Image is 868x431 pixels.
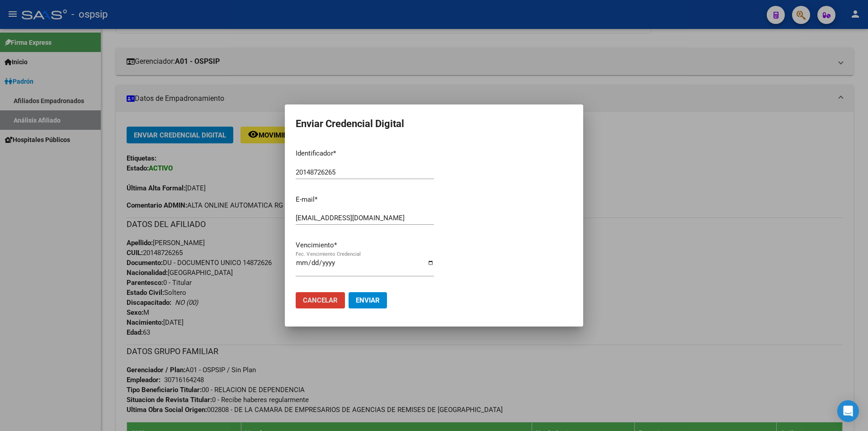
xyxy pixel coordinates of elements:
button: Cancelar [296,292,345,308]
div: Open Intercom Messenger [837,400,859,422]
button: Enviar [349,292,387,308]
p: Identificador [296,148,434,159]
h2: Enviar Credencial Digital [296,115,572,133]
span: Enviar [356,296,380,304]
p: Vencimiento [296,240,434,251]
span: Cancelar [303,296,338,304]
p: E-mail [296,194,434,205]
